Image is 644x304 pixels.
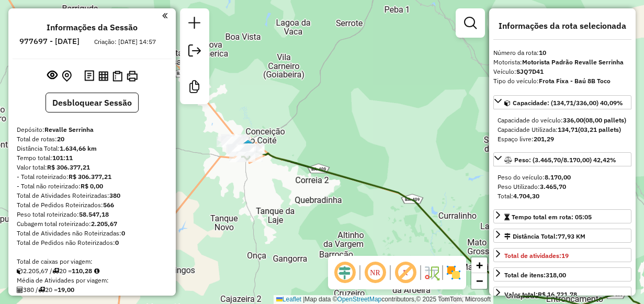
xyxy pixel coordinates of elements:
div: 2.205,67 / 20 = [17,266,167,276]
strong: 134,71 [558,126,578,133]
button: Logs desbloquear sessão [82,68,96,84]
strong: 19 [561,252,569,260]
a: Exportar sessão [184,40,205,64]
div: Peso total roteirizado: [17,210,167,219]
div: Veículo: [493,67,631,76]
strong: 1.634,66 km [60,144,97,152]
button: Visualizar relatório de Roteirização [96,69,110,83]
span: Ocultar deslocamento [332,260,357,285]
div: - Total roteirizado: [17,172,167,182]
i: Total de Atividades [17,287,23,293]
div: Tempo total: [17,153,167,163]
div: Total de Pedidos Roteirizados: [17,200,167,210]
strong: 201,29 [534,135,554,143]
div: Valor total: [17,163,167,172]
h6: 977697 - [DATE] [19,37,80,46]
div: Distância Total: [504,232,585,241]
div: 380 / 20 = [17,285,167,295]
span: Exibir rótulo [393,260,418,285]
div: Valor total: [504,290,577,299]
div: Peso: (3.465,70/8.170,00) 42,42% [493,168,631,205]
a: Tempo total em rota: 05:05 [493,209,631,223]
a: Distância Total:77,93 KM [493,229,631,243]
span: 77,93 KM [558,232,585,240]
div: Total de Pedidos não Roteirizados: [17,238,167,247]
strong: (08,00 pallets) [583,116,626,124]
span: Tempo total em rota: 05:05 [512,213,592,221]
div: Peso Utilizado: [498,182,627,192]
div: Total de itens: [504,271,566,280]
img: Fluxo de ruas [423,264,440,281]
strong: 3.465,70 [540,183,566,190]
h4: Informações da Sessão [47,22,138,32]
strong: 380 [109,192,120,199]
strong: 8.170,00 [545,173,571,181]
i: Meta Caixas/viagem: 1,00 Diferença: 109,28 [94,268,99,274]
div: Depósito: [17,125,167,134]
strong: SJQ7D41 [516,67,544,75]
img: Conceicao do Coite [241,139,255,153]
span: Capacidade: (134,71/336,00) 40,09% [513,99,623,107]
a: Leaflet [276,296,301,303]
button: Exibir sessão original [45,67,60,84]
strong: 566 [103,201,114,209]
strong: Motorista Padrão Revalle Serrinha [522,58,624,66]
strong: R$ 306.377,21 [69,173,111,181]
div: Espaço livre: [498,134,627,144]
strong: 19,00 [58,286,74,294]
div: Criação: [DATE] 14:57 [90,37,160,47]
img: Exibir/Ocultar setores [445,264,462,281]
div: Total de rotas: [17,134,167,144]
strong: 20 [57,135,64,143]
a: Peso: (3.465,70/8.170,00) 42,42% [493,152,631,166]
a: Exibir filtros [460,13,481,33]
button: Imprimir Rotas [125,69,140,84]
div: Média de Atividades por viagem: [17,276,167,285]
strong: 57,13% [91,295,114,303]
div: Capacidade do veículo: [498,116,627,125]
div: Número da rota: [493,48,631,58]
strong: (03,21 pallets) [578,126,621,133]
div: Total de caixas por viagem: [17,257,167,266]
div: Cubagem total roteirizado: [17,219,167,229]
a: Clique aqui para minimizar o painel [162,9,167,21]
strong: 336,00 [563,116,583,124]
span: − [476,274,483,287]
strong: 4.704,30 [513,192,539,200]
h4: Informações da rota selecionada [493,21,631,31]
a: Criar modelo [184,76,205,100]
div: Total de Atividades não Roteirizadas: [17,229,167,238]
strong: 2.205,67 [91,220,117,228]
span: Ocultar NR [363,260,388,285]
span: Peso: (3.465,70/8.170,00) 42,42% [514,156,616,164]
span: | [303,296,304,303]
span: Peso do veículo: [498,173,571,181]
span: Total de atividades: [504,252,569,260]
strong: 58.547,18 [79,210,109,218]
button: Centralizar mapa no depósito ou ponto de apoio [60,68,74,84]
span: + [476,258,483,272]
span: Ocupação média da frota: [17,295,89,303]
a: Total de itens:318,00 [493,267,631,282]
strong: R$ 306.377,21 [47,163,90,171]
div: Tipo do veículo: [493,76,631,86]
strong: 10 [539,49,546,57]
a: Nova sessão e pesquisa [184,13,205,36]
strong: 318,00 [546,271,566,279]
button: Visualizar Romaneio [110,69,125,84]
div: Distância Total: [17,144,167,153]
strong: R$ 0,00 [81,182,103,190]
button: Desbloquear Sessão [46,93,139,112]
div: Total: [498,192,627,201]
strong: 110,28 [72,267,92,275]
i: Total de rotas [52,268,59,274]
i: Total de rotas [38,287,45,293]
strong: R$ 16.721,78 [538,290,577,298]
div: Capacidade Utilizada: [498,125,627,134]
a: Zoom out [471,273,487,289]
strong: 101:11 [52,154,73,162]
a: Zoom in [471,257,487,273]
strong: Revalle Serrinha [44,126,94,133]
div: Map data © contributors,© 2025 TomTom, Microsoft [274,295,493,304]
a: Total de atividades:19 [493,248,631,262]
